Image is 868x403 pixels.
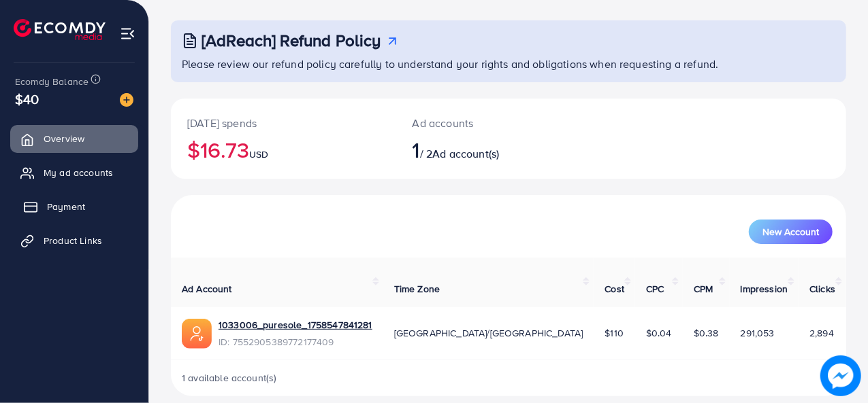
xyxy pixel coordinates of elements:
[809,282,835,296] span: Clicks
[47,200,85,213] span: Payment
[10,193,138,220] a: Payment
[749,220,833,244] button: New Account
[249,147,268,161] span: USD
[44,166,113,179] span: My ad accounts
[413,137,549,162] h2: / 2
[15,75,89,88] span: Ecomdy Balance
[187,137,380,162] h2: $16.73
[219,335,372,349] span: ID: 7552905389772177409
[120,93,133,107] img: image
[10,159,138,186] a: My ad accounts
[120,26,135,41] img: menu
[605,282,624,296] span: Cost
[646,326,672,340] span: $0.04
[694,326,719,340] span: $0.38
[809,326,834,340] span: 2,894
[694,282,713,296] span: CPM
[182,371,277,385] span: 1 available account(s)
[14,19,106,40] img: logo
[219,318,372,332] a: 1033006_puresole_1758547841281
[182,56,838,72] p: Please review our refund policy carefully to understand your rights and obligations when requesti...
[394,326,583,340] span: [GEOGRAPHIC_DATA]/[GEOGRAPHIC_DATA]
[44,234,102,247] span: Product Links
[762,227,819,236] span: New Account
[10,227,138,254] a: Product Links
[741,282,788,296] span: Impression
[182,319,212,349] img: ic-ads-acc.e4c84228.svg
[432,146,499,161] span: Ad account(s)
[394,282,440,296] span: Time Zone
[44,132,84,145] span: Overview
[413,115,549,131] p: Ad accounts
[820,355,861,396] img: image
[10,125,138,152] a: Overview
[413,134,420,165] span: 1
[646,282,664,296] span: CPC
[202,31,381,50] h3: [AdReach] Refund Policy
[741,326,775,340] span: 291,053
[182,282,232,296] span: Ad Account
[187,115,380,131] p: [DATE] spends
[605,326,624,340] span: $110
[15,89,39,109] span: $40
